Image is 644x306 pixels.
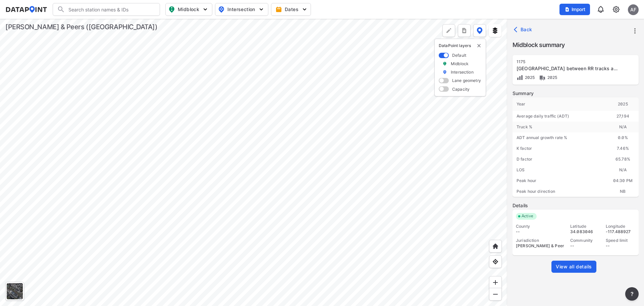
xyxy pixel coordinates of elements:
div: Jurisdiction [516,238,564,243]
span: Midblock [168,5,208,13]
span: Back [515,26,532,33]
div: Year [513,97,607,111]
div: 27,194 [607,111,639,122]
div: 7.46% [607,143,639,154]
div: [PERSON_NAME] & Peers ([GEOGRAPHIC_DATA]) [5,22,158,32]
a: Import [559,6,593,12]
button: Midblock [165,3,212,16]
label: Details [513,202,639,209]
img: 5YPKRKmlfpI5mqlR8AD95paCi+0kK1fRFDJSaMmawlwaeJcJwk9O2fotCW5ve9gAAAAASUVORK5CYII= [301,6,308,13]
div: NB [607,186,639,197]
span: 2025 [546,75,557,80]
div: 0.0 % [607,132,639,143]
button: External layers [489,24,501,37]
label: Capacity [452,86,470,92]
img: 8A77J+mXikMhHQAAAAASUVORK5CYII= [597,5,605,13]
img: map_pin_int.54838e6b.svg [217,5,225,13]
img: data-point-layers.37681fc9.svg [477,27,483,34]
img: marker_Midblock.5ba75e30.svg [442,61,447,67]
button: more [625,287,639,301]
img: dataPointLogo.9353c09d.svg [5,6,47,13]
div: K factor [513,143,607,154]
img: zeq5HYn9AnE9l6UmnFLPAAAAAElFTkSuQmCC [492,258,499,265]
div: County [516,224,564,229]
div: AF [628,4,639,15]
div: 1175 [517,59,619,64]
img: 5YPKRKmlfpI5mqlR8AD95paCi+0kK1fRFDJSaMmawlwaeJcJwk9O2fotCW5ve9gAAAAASUVORK5CYII= [202,6,209,13]
img: Vehicle class [539,74,546,81]
img: file_add.62c1e8a2.svg [565,7,570,12]
div: -- [516,229,564,234]
div: Zoom in [489,276,502,289]
div: Latitude [570,224,600,229]
div: Community [570,238,600,243]
span: 2025 [523,75,535,80]
button: Dates [271,3,311,16]
label: Midblock summary [513,40,639,50]
label: Default [452,52,466,58]
div: N/A [607,122,639,132]
span: Active [519,213,537,220]
div: Polygon tool [442,24,455,37]
span: Intersection [218,5,264,13]
img: map_pin_mid.602f9df1.svg [168,5,176,13]
img: Volume count [517,74,523,81]
span: View all details [556,263,592,270]
span: ? [629,290,635,298]
div: View my location [489,255,502,268]
div: Truck % [513,122,607,132]
div: -117.488927 [606,229,635,234]
input: Search [65,4,156,15]
label: Midblock [451,61,469,67]
label: Intersection [451,69,474,75]
p: DataPoint layers [439,43,482,48]
div: Longitude [606,224,635,229]
img: +XpAUvaXAN7GudzAAAAAElFTkSuQmCC [492,243,499,250]
label: Lane geometry [452,78,481,83]
img: layers.ee07997e.svg [492,27,498,34]
div: Peak hour [513,175,607,186]
img: close-external-leyer.3061a1c7.svg [476,43,482,48]
div: Cherry Ave between RR tracks and Valley Blvd [517,65,619,72]
div: Average daily traffic (ADT) [513,111,607,122]
img: marker_Intersection.6861001b.svg [442,69,447,75]
div: Speed limit [606,238,635,243]
button: more [629,25,641,37]
button: more [458,24,471,37]
div: Peak hour direction [513,186,607,197]
span: Dates [277,6,307,13]
div: [PERSON_NAME] & Peers [516,243,564,249]
div: 2025 [607,97,639,111]
img: +Dz8AAAAASUVORK5CYII= [445,27,452,34]
div: LOS [513,165,607,175]
img: cids17cp3yIFEOpj3V8A9qJSH103uA521RftCD4eeui4ksIb+krbm5XvIjxD52OS6NWLn9gAAAAAElFTkSuQmCC [612,5,620,13]
div: 65.78% [607,154,639,165]
div: D factor [513,154,607,165]
div: 04:30 PM [607,175,639,186]
div: -- [606,243,635,249]
div: Zoom out [489,288,502,301]
div: -- [570,243,600,249]
img: calendar-gold.39a51dde.svg [275,6,282,13]
button: Intersection [215,3,268,16]
div: 34.083046 [570,229,600,234]
label: Summary [513,90,639,97]
div: ADT annual growth rate % [513,132,607,143]
button: DataPoint layers [473,24,486,37]
img: 5YPKRKmlfpI5mqlR8AD95paCi+0kK1fRFDJSaMmawlwaeJcJwk9O2fotCW5ve9gAAAAASUVORK5CYII= [258,6,265,13]
img: MAAAAAElFTkSuQmCC [492,291,499,298]
div: N/A [607,165,639,175]
button: Back [513,24,535,35]
img: xqJnZQTG2JQi0x5lvmkeSNbbgIiQD62bqHG8IfrOzanD0FsRdYrij6fAAAAAElFTkSuQmCC [461,27,468,34]
span: Import [563,6,586,13]
div: Home [489,240,502,253]
div: Toggle basemap [5,282,24,301]
button: Import [559,4,590,15]
img: ZvzfEJKXnyWIrJytrsY285QMwk63cM6Drc+sIAAAAASUVORK5CYII= [492,279,499,286]
button: delete [476,43,482,48]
